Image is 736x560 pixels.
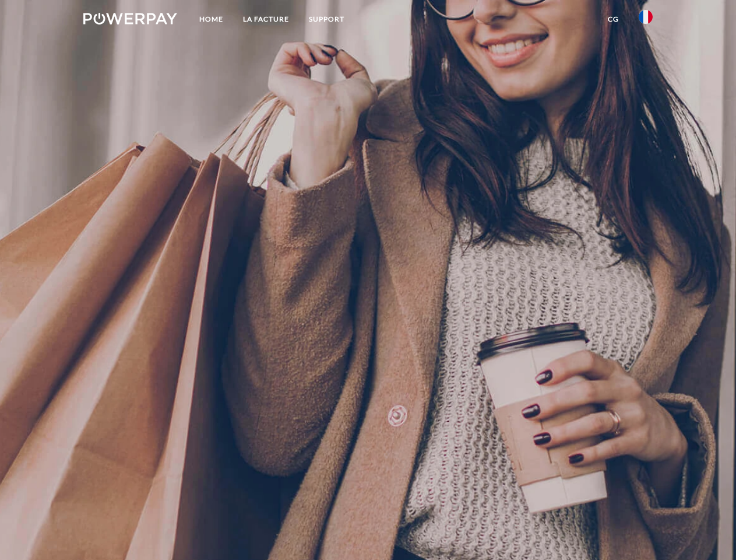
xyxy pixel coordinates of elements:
[83,13,177,24] img: logo-powerpay-white.svg
[233,9,299,30] a: LA FACTURE
[189,9,233,30] a: Home
[639,10,653,24] img: fr
[299,9,354,30] a: Support
[598,9,629,30] a: CG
